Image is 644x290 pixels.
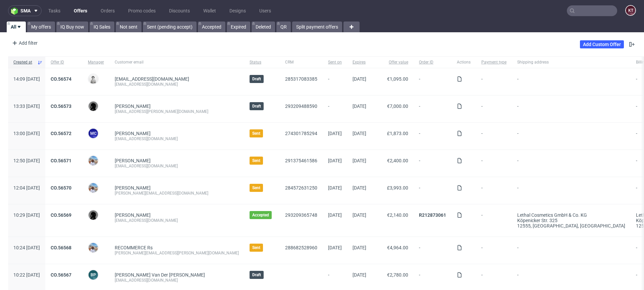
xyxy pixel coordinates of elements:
[90,22,114,32] a: IQ Sales
[70,5,91,16] a: Offers
[328,185,342,191] span: [DATE]
[387,272,408,278] span: €2,780.00
[481,158,506,169] span: -
[481,131,506,141] span: -
[51,103,71,109] a: CO.56573
[353,158,366,163] span: [DATE]
[199,5,220,16] a: Wallet
[115,250,239,256] div: [PERSON_NAME][EMAIL_ADDRESS][PERSON_NAME][DOMAIN_NAME]
[328,245,342,250] span: [DATE]
[517,223,625,229] div: 12555, [GEOGRAPHIC_DATA] , [GEOGRAPHIC_DATA]
[353,76,366,82] span: [DATE]
[387,185,408,191] span: £3,993.00
[517,158,625,169] span: -
[13,131,40,136] span: 13:00 [DATE]
[419,103,446,114] span: -
[11,7,20,15] img: logo
[419,131,446,141] span: -
[115,278,239,283] div: [EMAIL_ADDRESS][DOMAIN_NAME]
[88,59,104,65] span: Manager
[51,59,77,65] span: Offer ID
[387,76,408,82] span: €1,095.00
[481,76,506,87] span: -
[115,163,239,169] div: [EMAIL_ADDRESS][DOMAIN_NAME]
[198,22,225,32] a: Accepted
[419,185,446,196] span: -
[481,272,506,283] span: -
[387,245,408,250] span: €4,964.00
[252,245,260,250] span: Sent
[292,22,342,32] a: Split payment offers
[626,6,635,15] figcaption: KT
[116,22,142,32] a: Not sent
[115,158,151,163] a: [PERSON_NAME]
[328,103,342,114] span: -
[252,103,261,109] span: Draft
[353,131,366,136] span: [DATE]
[387,131,408,136] span: £1,873.00
[285,76,317,82] a: 285317083385
[252,158,260,163] span: Sent
[13,212,40,218] span: 10:29 [DATE]
[387,103,408,109] span: €7,000.00
[115,212,151,218] a: [PERSON_NAME]
[517,131,625,141] span: -
[353,245,366,250] span: [DATE]
[328,212,342,218] span: [DATE]
[517,212,625,218] div: Lethal Cosmetics GmbH & Co. KG
[517,218,625,223] div: Köpenicker Str. 325
[250,59,274,65] span: Status
[481,212,506,229] span: -
[8,5,42,16] button: sma
[517,76,625,87] span: -
[328,59,342,65] span: Sent on
[115,109,239,114] div: [EMAIL_ADDRESS][PERSON_NAME][DOMAIN_NAME]
[13,76,40,82] span: 14:09 [DATE]
[419,76,446,87] span: -
[328,272,342,283] span: -
[252,185,260,191] span: Sent
[353,185,366,191] span: [DATE]
[227,22,250,32] a: Expired
[255,5,275,16] a: Users
[9,38,39,48] div: Add filter
[13,103,40,109] span: 13:33 [DATE]
[285,103,317,109] a: 293209488590
[51,158,71,163] a: CO.56571
[419,245,446,256] span: -
[285,212,317,218] a: 293209365748
[517,59,625,65] span: Shipping address
[328,158,342,163] span: [DATE]
[481,245,506,256] span: -
[97,5,119,16] a: Orders
[517,245,625,256] span: -
[353,59,366,65] span: Expires
[481,185,506,196] span: -
[89,101,98,111] img: Dawid Urbanowicz
[285,185,317,191] a: 284572631250
[285,59,317,65] span: CRM
[124,5,160,16] a: Promo codes
[89,270,98,280] figcaption: BP
[89,210,98,220] img: Dawid Urbanowicz
[387,212,408,218] span: €2,140.00
[115,191,239,196] div: [PERSON_NAME][EMAIL_ADDRESS][DOMAIN_NAME]
[13,59,35,65] span: Created at
[115,82,239,87] div: [EMAIL_ADDRESS][DOMAIN_NAME]
[44,5,64,16] a: Tasks
[89,129,98,138] figcaption: MC
[13,158,40,163] span: 12:50 [DATE]
[13,245,40,250] span: 10:24 [DATE]
[580,40,624,48] a: Add Custom Offer
[419,212,446,218] a: R212873061
[285,245,317,250] a: 288682528960
[27,22,55,32] a: My offers
[387,158,408,163] span: €2,400.00
[89,243,98,252] img: Marta Kozłowska
[115,131,151,136] a: [PERSON_NAME]
[252,212,269,218] span: Accepted
[419,59,446,65] span: Order ID
[89,156,98,165] img: Marta Kozłowska
[252,76,261,82] span: Draft
[51,131,71,136] a: CO.56572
